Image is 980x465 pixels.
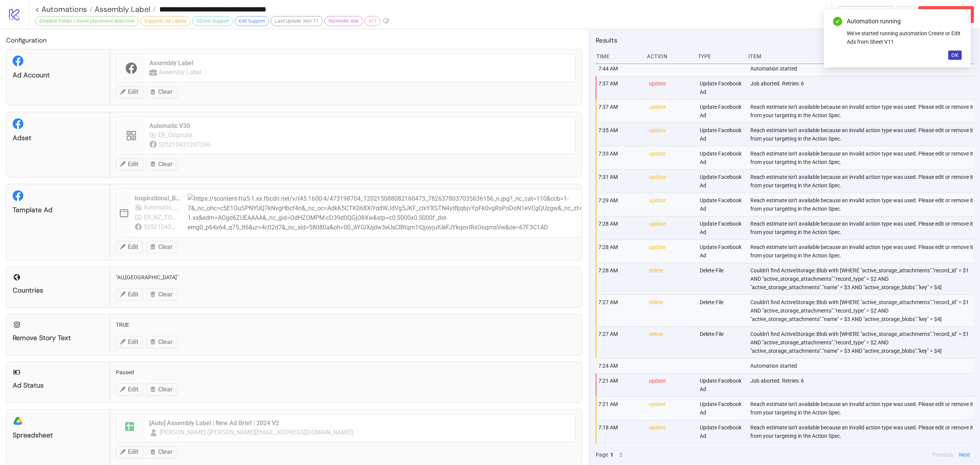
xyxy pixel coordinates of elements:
div: We've started running automation Create or Edit Ads from Sheet V11 [847,29,962,46]
div: 7:44 AM [598,61,643,76]
div: update [648,100,693,123]
div: 7:28 AM [598,216,643,239]
div: update [648,373,693,396]
div: delete [648,263,693,295]
div: Delete File [699,327,744,358]
div: update [648,76,693,99]
div: 7:24 AM [598,359,643,373]
div: 7:27 AM [598,295,643,326]
button: To Builder [838,6,893,23]
div: 7:21 AM [598,373,643,396]
div: Automation started [750,61,976,76]
div: GDrive Support [192,16,233,26]
button: Previous [930,450,955,459]
div: 7:21 AM [598,397,643,420]
div: update [648,216,693,239]
button: ... [896,6,915,23]
div: Time [596,49,641,64]
div: Reach estimate isn't available because an invalid action type was used. Please edit or remove it ... [750,170,976,193]
div: Reach estimate isn't available because an invalid action type was used. Please edit or remove it ... [750,240,976,263]
div: Reach estimate isn't available because an invalid action type was used. Please edit or remove it ... [750,397,976,420]
div: delete [648,295,693,326]
div: delete [648,327,693,358]
button: 2 [617,450,625,459]
div: 7:37 AM [598,76,643,99]
div: Type [697,49,742,64]
div: update [648,420,693,443]
div: v11 [364,16,381,26]
div: 7:31 AM [598,170,643,193]
div: Update Facebook Ad [699,240,744,263]
div: 7:35 AM [598,123,643,146]
div: Update Facebook Ad [699,420,744,443]
div: Reach estimate isn't available because an invalid action type was used. Please edit or remove it ... [750,123,976,146]
div: 7:33 AM [598,146,643,169]
div: update [648,146,693,169]
span: check-circle [833,17,842,26]
div: Update Facebook Ad [699,100,744,123]
button: 1 [608,450,616,459]
div: Couldn't find ActiveStorage::Blob with [WHERE "active_storage_attachments"."record_id" = $1 AND "... [750,295,976,326]
div: Dropbox Folder / Asset placement detection [35,16,139,26]
div: Supports Ad Labels [140,16,191,26]
div: Automation started [750,359,976,373]
button: OK [948,51,962,60]
div: 7:37 AM [598,100,643,123]
div: Update Facebook Ad [699,170,744,193]
div: 7:28 AM [598,240,643,263]
div: Reach estimate isn't available because an invalid action type was used. Please edit or remove it ... [750,193,976,216]
a: < Automations [35,5,93,13]
span: Assembly Label [93,4,150,14]
div: Automation running [847,17,962,26]
div: Last Update: Nov-11 [271,16,323,26]
div: 7:27 AM [598,327,643,358]
div: Reach estimate isn't available because an invalid action type was used. Please edit or remove it ... [750,420,976,443]
div: Delete File [699,263,744,295]
div: update [648,397,693,420]
a: Assembly Label [93,5,156,13]
div: Delete File [699,295,744,326]
div: Update Facebook Ad [699,373,744,396]
div: 7:28 AM [598,263,643,295]
div: Job aborted. Retries: 6 [750,373,976,396]
div: update [648,170,693,193]
div: 7:29 AM [598,193,643,216]
div: update [648,123,693,146]
div: Item [748,49,974,64]
div: Update Facebook Ad [699,397,744,420]
h2: Configuration [6,35,582,45]
span: Page [596,450,608,459]
div: Job aborted. Retries: 6 [750,76,976,99]
div: Action [646,49,691,64]
button: Abort Run [918,6,974,23]
div: Update Facebook Ad [699,76,744,99]
button: Next [957,450,972,459]
div: Reminder Ads [324,16,363,26]
div: Reach estimate isn't available because an invalid action type was used. Please edit or remove it ... [750,100,976,123]
div: Update Facebook Ad [699,193,744,216]
div: Update Facebook Ad [699,216,744,239]
div: Reach estimate isn't available because an invalid action type was used. Please edit or remove it ... [750,146,976,169]
div: Update Facebook Ad [699,146,744,169]
div: update [648,240,693,263]
div: Couldn't find ActiveStorage::Blob with [WHERE "active_storage_attachments"."record_id" = $1 AND "... [750,327,976,358]
div: Edit Support [235,16,269,26]
div: Reach estimate isn't available because an invalid action type was used. Please edit or remove it ... [750,216,976,239]
div: 7:18 AM [598,420,643,443]
h2: Results [596,35,974,45]
div: Couldn't find ActiveStorage::Blob with [WHERE "active_storage_attachments"."record_id" = $1 AND "... [750,263,976,295]
div: Update Facebook Ad [699,123,744,146]
div: update [648,193,693,216]
span: OK [951,52,959,58]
